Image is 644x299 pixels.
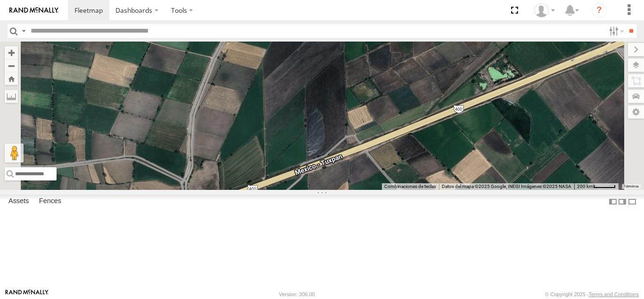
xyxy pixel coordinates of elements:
[34,195,66,208] label: Fences
[592,3,607,18] i: ?
[531,3,558,17] div: GP 100
[384,183,436,190] button: Combinaciones de teclas
[5,59,18,72] button: Zoom out
[442,184,571,189] span: Datos del mapa ©2025 Google, INEGI Imágenes ©2025 NASA
[605,24,626,38] label: Search Filter Options
[608,195,618,208] label: Dock Summary Table to the Left
[20,24,27,38] label: Search Query
[574,183,619,190] button: Escala del mapa: 200 km por 44 píxeles
[5,46,18,59] button: Zoom in
[9,7,58,14] img: rand-logo.svg
[279,291,315,297] div: Version: 306.00
[5,72,18,85] button: Zoom Home
[5,90,18,103] label: Measure
[624,184,639,188] a: Términos (se abre en una nueva pestaña)
[5,144,24,162] button: Arrastra al hombrecito al mapa para abrir Street View
[5,290,49,299] a: Visit our Website
[618,195,627,208] label: Dock Summary Table to the Right
[577,184,593,189] span: 200 km
[627,195,637,208] label: Hide Summary Table
[589,291,639,297] a: Terms and Conditions
[545,291,639,297] div: © Copyright 2025 -
[628,105,644,119] label: Map Settings
[4,195,33,208] label: Assets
